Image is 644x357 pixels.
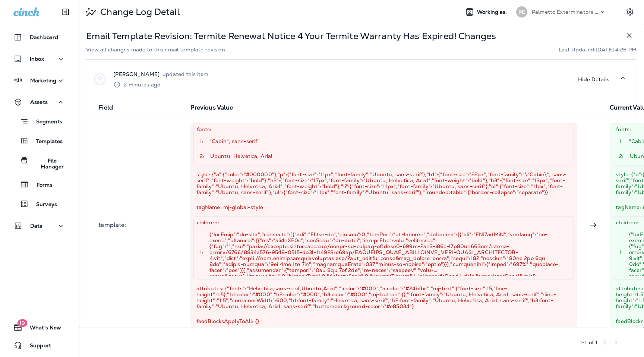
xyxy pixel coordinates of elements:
span: Support [22,342,51,351]
button: Inbox [7,51,71,66]
p: Dashboard [30,34,58,40]
button: Dashboard [7,30,71,45]
p: Forms [29,182,53,189]
span: 19 [17,319,27,327]
p: Inbox [30,56,44,62]
div: 1 - 1 of 1 [580,339,597,345]
p: Marketing [30,78,56,83]
p: File Manager [29,158,68,170]
button: Marketing [7,73,71,88]
button: Data [7,218,71,233]
button: Assets [7,95,71,110]
p: Assets [30,99,48,105]
p: Templates [29,138,63,145]
button: 19What's New [7,320,71,335]
div: PE [516,6,527,18]
button: Segments [7,113,71,129]
button: Collapse Sidebar [55,4,76,19]
span: Working as: [477,9,509,15]
button: Surveys [7,196,71,212]
button: Templates [7,133,71,149]
p: Palmetto Exterminators LLC [532,9,599,15]
p: Surveys [29,201,57,208]
span: What's New [22,325,61,334]
button: File Manager [7,152,71,173]
p: Data [30,223,43,229]
p: Segments [29,119,62,126]
button: Settings [623,5,637,19]
p: Change Log Detail [97,6,180,18]
button: Forms [7,177,71,192]
button: Support [7,338,71,353]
